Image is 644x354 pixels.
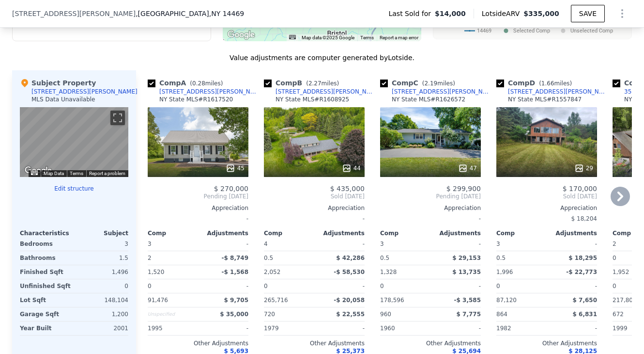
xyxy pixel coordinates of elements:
div: 29 [574,163,593,173]
span: $ 6,831 [573,311,597,318]
span: 178,596 [380,297,404,304]
span: 265,716 [264,297,288,304]
span: -$ 58,530 [334,269,365,275]
span: $ 35,000 [220,311,248,318]
span: 2 [613,241,616,247]
span: -$ 20,058 [334,297,365,304]
span: 1.66 [541,80,554,87]
div: - [432,279,481,293]
div: Characteristics [20,229,74,237]
div: - [316,322,365,335]
span: $ 18,295 [568,255,597,261]
span: 87,120 [496,297,517,304]
div: 1960 [380,322,429,335]
span: 91,476 [148,297,168,304]
span: $ 7,775 [457,311,481,318]
span: $335,000 [523,10,559,17]
div: [STREET_ADDRESS][PERSON_NAME] [31,88,138,96]
div: Garage Sqft [20,307,72,321]
div: Appreciation [148,204,248,212]
span: 672 [613,311,624,318]
div: 1995 [148,322,196,335]
div: Other Adjustments [380,339,481,347]
div: - [264,212,365,225]
div: Comp [380,229,430,237]
span: -$ 3,585 [454,297,481,304]
a: [STREET_ADDRESS][PERSON_NAME] [148,88,260,96]
span: , [GEOGRAPHIC_DATA] [136,9,244,18]
div: - [549,322,597,335]
span: 960 [380,311,391,318]
button: Show Options [613,4,632,23]
div: Adjustments [547,229,597,237]
img: Google [22,164,54,177]
span: 1,952 [613,269,629,275]
span: -$ 1,568 [222,269,248,275]
div: 47 [458,163,477,173]
div: 1,496 [76,265,128,279]
a: Report a map error [380,35,418,40]
div: Adjustments [430,229,481,237]
span: $ 22,555 [336,311,365,318]
span: -$ 22,773 [566,269,597,275]
text: 14469 [477,28,491,34]
div: NY State MLS # R1626572 [392,96,465,103]
span: 864 [496,311,507,318]
div: 3 [76,237,128,251]
div: Comp C [380,78,459,88]
a: Terms (opens in new tab) [360,35,374,40]
div: - [549,237,597,251]
button: Keyboard shortcuts [31,171,38,175]
span: $ 299,900 [446,185,481,193]
span: $ 9,705 [224,297,248,304]
button: SAVE [571,5,605,22]
div: 0.5 [380,251,429,265]
span: $ 435,000 [330,185,365,193]
span: $14,000 [435,9,466,18]
div: Year Built [20,322,72,335]
div: Bedrooms [20,237,72,251]
span: ( miles) [302,80,343,87]
div: - [200,279,248,293]
div: Finished Sqft [20,265,72,279]
span: 0.28 [192,80,205,87]
span: $ 18,204 [571,215,597,222]
span: $ 42,286 [336,255,365,261]
span: Lotside ARV [482,9,523,18]
span: 3 [148,241,152,247]
span: 0 [264,283,268,290]
div: Adjustments [198,229,248,237]
a: Terms (opens in new tab) [70,171,83,176]
div: NY State MLS # R1557847 [508,96,582,103]
span: Sold [DATE] [264,193,365,200]
div: Comp [264,229,314,237]
div: 2001 [76,322,128,335]
span: 3 [496,241,500,247]
button: Toggle fullscreen view [110,111,125,125]
span: $ 270,000 [214,185,248,193]
span: $ 7,650 [573,297,597,304]
span: Pending [DATE] [380,193,481,200]
div: 0.5 [264,251,312,265]
a: Report a problem [89,171,125,176]
span: 2.27 [308,80,322,87]
div: Map [20,107,128,177]
span: 0 [148,283,152,290]
span: ( miles) [535,80,576,87]
div: Appreciation [496,204,597,212]
div: 44 [342,163,361,173]
span: [STREET_ADDRESS][PERSON_NAME] [12,9,136,18]
span: 1,328 [380,269,397,275]
div: - [316,279,365,293]
span: 720 [264,311,275,318]
div: - [380,212,481,225]
div: 1982 [496,322,545,335]
div: - [549,279,597,293]
div: Appreciation [380,204,481,212]
span: Pending [DATE] [148,193,248,200]
div: 0 [76,279,128,293]
div: Subject Property [20,78,96,88]
div: Other Adjustments [496,339,597,347]
div: - [148,212,248,225]
span: 0 [380,283,384,290]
